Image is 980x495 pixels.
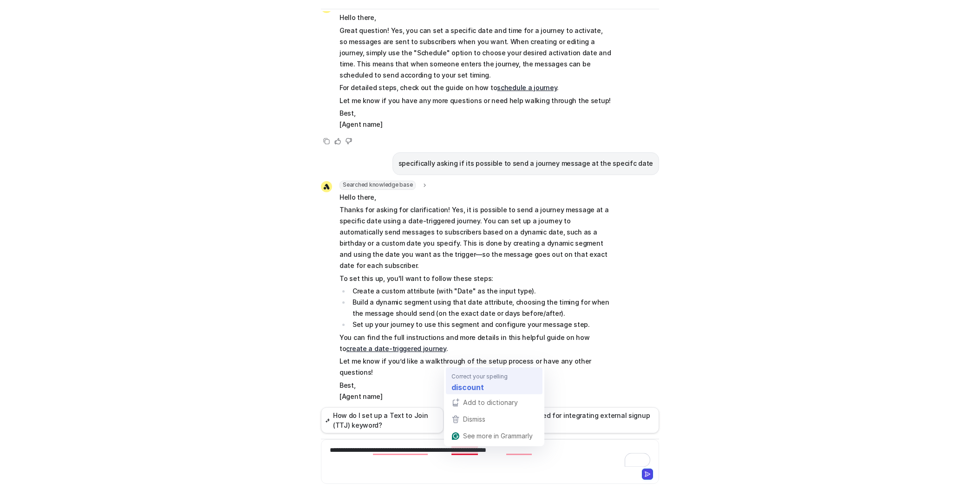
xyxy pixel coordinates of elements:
p: For detailed steps, check out the guide on how to . [340,82,611,93]
li: Set up your journey to use this segment and configure your message step. [350,319,611,330]
span: Searched knowledge base [340,181,416,190]
p: Let me know if you’d like a walkthrough of the setup process or have any other questions! [340,356,611,378]
li: Build a dynamic segment using that date attribute, choosing the timing for when the message shoul... [350,297,611,319]
button: How do I set up a Text to Join (TTJ) keyword? [321,407,444,433]
li: Create a custom attribute (with "Date" as the input type). [350,286,611,297]
p: Hello there, [340,12,611,23]
p: To set this up, you'll want to follow these steps: [340,273,611,284]
p: Great question! Yes, you can set a specific date and time for a journey to activate, so messages ... [340,25,611,81]
p: Thanks for asking for clarification! Yes, it is possible to send a journey message at a specific ... [340,204,611,271]
img: Widget [321,181,332,192]
p: Best, [Agent name] [340,108,611,130]
p: Hello there, [340,192,611,203]
p: specifically asking if its possible to send a journey message at the specifc date [399,158,653,169]
p: Let me know if you have any more questions or need help walking through the setup! [340,95,611,106]
div: To enrich screen reader interactions, please activate Accessibility in Grammarly extension settings [323,445,657,467]
button: What information is required for integrating external signup sources with Attentive? [447,407,659,433]
p: You can find the full instructions and more details in this helpful guide on how to . [340,332,611,354]
a: schedule a journey [497,84,557,91]
p: Best, [Agent name] [340,380,611,402]
a: create a date-triggered journey [346,345,446,352]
